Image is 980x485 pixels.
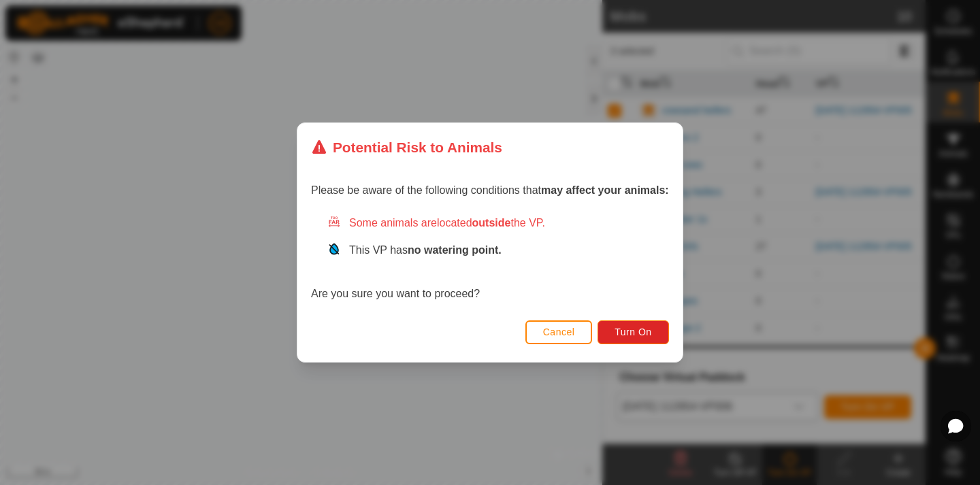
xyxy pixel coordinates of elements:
[408,244,502,256] strong: no watering point.
[598,320,669,344] button: Turn On
[525,320,593,344] button: Cancel
[472,217,511,229] strong: outside
[541,184,669,196] strong: may affect your animals:
[311,184,669,196] span: Please be aware of the following conditions that
[311,137,502,158] div: Potential Risk to Animals
[437,217,545,229] span: located the VP.
[543,327,575,337] span: Cancel
[311,215,669,302] div: Are you sure you want to proceed?
[327,215,669,231] div: Some animals are
[615,327,652,337] span: Turn On
[349,244,502,256] span: This VP has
